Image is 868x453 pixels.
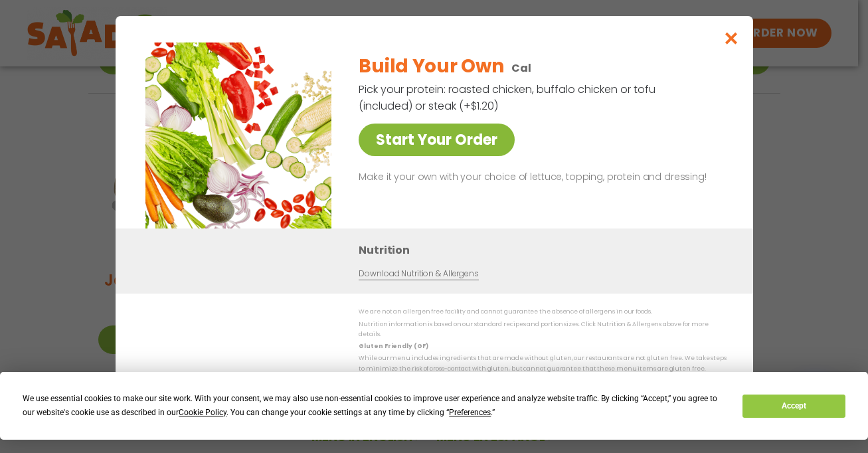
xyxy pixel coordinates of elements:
[359,268,478,280] a: Download Nutrition & Allergens
[709,16,752,60] button: Close modal
[23,392,727,420] div: We use essential cookies to make our site work. With your consent, we may also use non-essential ...
[359,81,657,114] p: Pick your protein: roasted chicken, buffalo chicken or tofu (included) or steak (+$1.20)
[359,319,727,340] p: Nutrition information is based on our standard recipes and portion sizes. Click Nutrition & Aller...
[179,408,226,417] span: Cookie Policy
[359,307,727,317] p: We are not an allergen free facility and cannot guarantee the absence of allergens in our foods.
[359,169,721,185] p: Make it your own with your choice of lettuce, topping, protein and dressing!
[359,52,503,80] h2: Build Your Own
[145,43,331,228] img: Featured product photo for Build Your Own
[359,342,428,350] strong: Gluten Friendly (GF)
[742,395,845,418] button: Accept
[511,60,531,76] p: Cal
[359,124,515,156] a: Start Your Order
[359,353,727,374] p: While our menu includes ingredients that are made without gluten, our restaurants are not gluten ...
[449,408,491,417] span: Preferences
[359,242,733,258] h3: Nutrition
